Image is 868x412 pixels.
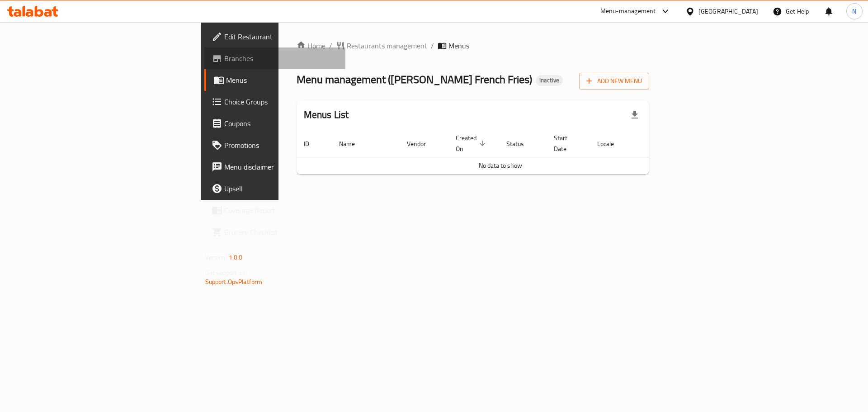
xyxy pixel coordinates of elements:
[698,6,758,16] div: [GEOGRAPHIC_DATA]
[852,6,856,16] span: N
[456,133,488,154] span: Created On
[224,31,339,42] span: Edit Restaurant
[226,75,339,85] span: Menus
[506,138,536,149] span: Status
[554,133,579,154] span: Start Date
[637,130,704,157] th: Actions
[586,76,642,87] span: Add New Menu
[224,205,339,216] span: Coverage Report
[304,108,349,122] h2: Menus List
[297,40,650,51] nav: breadcrumb
[304,138,321,149] span: ID
[229,251,243,263] span: 1.0.0
[204,134,346,156] a: Promotions
[204,69,346,91] a: Menus
[297,69,532,90] span: Menu management ( [PERSON_NAME] French Fries )
[204,199,346,221] a: Coverage Report
[204,47,346,69] a: Branches
[407,138,438,149] span: Vendor
[224,227,339,237] span: Grocery Checklist
[205,251,227,263] span: Version:
[579,73,649,90] button: Add New Menu
[297,130,704,175] table: enhanced table
[448,40,469,51] span: Menus
[624,104,646,126] div: Export file
[224,96,339,107] span: Choice Groups
[224,183,339,194] span: Upsell
[336,40,427,51] a: Restaurants management
[224,53,339,64] span: Branches
[204,178,346,199] a: Upsell
[479,160,522,171] span: No data to show
[204,221,346,243] a: Grocery Checklist
[536,76,563,84] span: Inactive
[347,40,427,51] span: Restaurants management
[339,138,367,149] span: Name
[204,91,346,113] a: Choice Groups
[204,156,346,178] a: Menu disclaimer
[224,161,339,172] span: Menu disclaimer
[536,75,563,86] div: Inactive
[597,138,626,149] span: Locale
[205,276,263,288] a: Support.OpsPlatform
[224,118,339,129] span: Coupons
[204,26,346,47] a: Edit Restaurant
[600,6,656,17] div: Menu-management
[204,113,346,134] a: Coupons
[431,40,434,51] li: /
[224,140,339,151] span: Promotions
[205,267,247,279] span: Get support on:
